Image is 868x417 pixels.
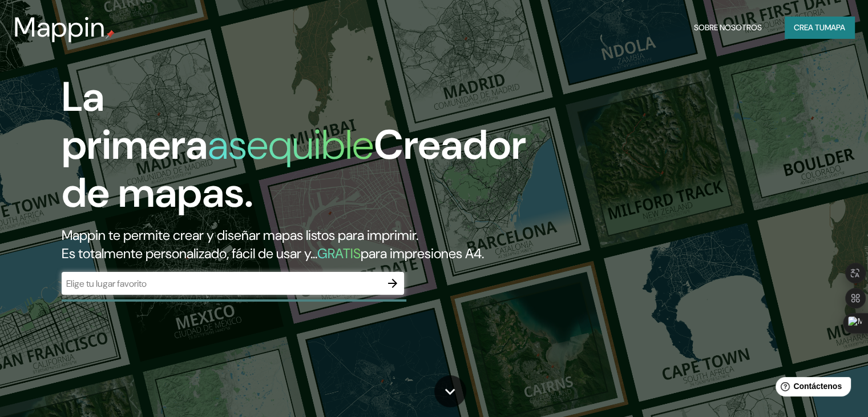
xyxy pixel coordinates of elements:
font: Creador de mapas. [62,118,526,219]
font: Sobre nosotros [694,22,762,33]
font: Es totalmente personalizado, fácil de usar y... [62,244,317,262]
font: GRATIS [317,244,361,262]
input: Elige tu lugar favorito [62,277,381,290]
iframe: Lanzador de widgets de ayuda [766,372,855,404]
font: Mappin te permite crear y diseñar mapas listos para imprimir. [62,226,418,244]
button: Sobre nosotros [689,17,766,38]
button: Crea tumapa [785,17,854,38]
font: La primera [62,70,208,171]
font: Crea tu [794,22,825,33]
font: para impresiones A4. [361,244,484,262]
font: Mappin [14,9,106,45]
img: pin de mapeo [106,30,115,39]
font: asequible [208,118,374,171]
font: mapa [825,22,845,33]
